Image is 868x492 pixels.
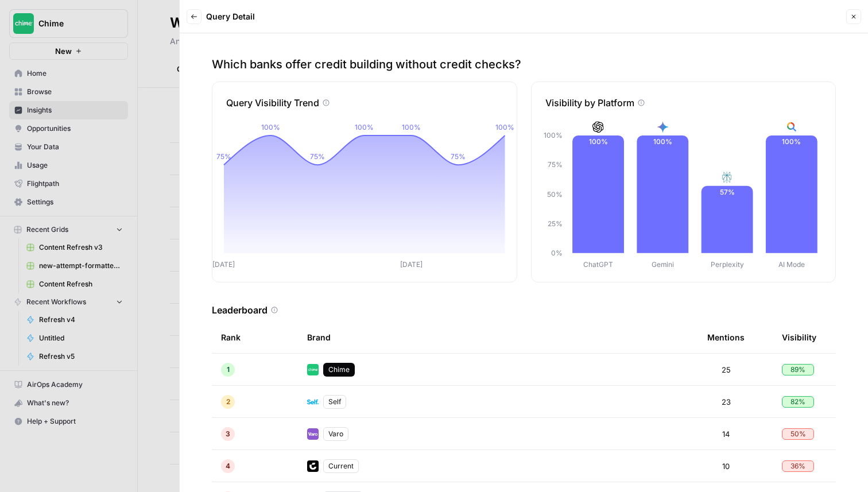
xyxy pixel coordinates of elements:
[323,459,359,473] div: Current
[307,428,319,440] img: e5fk9tiju2g891kiden7v1vts7yb
[307,321,689,353] div: Brand
[790,397,805,407] span: 82 %
[547,219,562,228] tspan: 25%
[652,260,674,269] tspan: Gemini
[323,363,355,377] div: Chime
[212,56,836,72] p: Which banks offer credit building without credit checks?
[583,260,613,269] tspan: ChatGPT
[722,428,730,440] span: 14
[790,429,806,439] span: 50 %
[221,321,241,353] div: Rank
[216,152,231,161] tspan: 75%
[790,365,805,375] span: 89 %
[206,11,255,22] span: Query Detail
[226,397,230,407] span: 2
[722,396,731,408] span: 23
[551,249,562,257] tspan: 0%
[588,137,607,146] text: 100%
[400,260,423,269] tspan: [DATE]
[495,123,514,131] tspan: 100%
[226,429,230,439] span: 3
[226,461,230,471] span: 4
[710,260,743,269] tspan: Perplexity
[722,364,731,375] span: 25
[227,365,230,375] span: 1
[402,123,421,131] tspan: 100%
[719,188,734,196] text: 57%
[212,260,235,269] tspan: [DATE]
[212,303,268,317] h3: Leaderboard
[323,427,348,441] div: Varo
[323,395,346,409] div: Self
[543,131,562,140] tspan: 100%
[722,460,730,472] span: 10
[355,123,374,131] tspan: 100%
[653,137,672,146] text: 100%
[707,321,745,353] div: Mentions
[307,460,319,472] img: ggykp1v33818op4s0epk3dctj1tt
[782,321,816,353] div: Visibility
[547,190,562,199] tspan: 50%
[778,260,805,269] tspan: AI Mode
[790,461,805,471] span: 36 %
[307,364,319,375] img: mhv33baw7plipcpp00rsngv1nu95
[310,152,325,161] tspan: 75%
[307,396,319,408] img: 8ktsc9c2wq3fdiq3j37anl1gvegp
[226,96,319,110] p: Query Visibility Trend
[545,96,634,110] p: Visibility by Platform
[261,123,280,131] tspan: 100%
[451,152,466,161] tspan: 75%
[782,137,801,146] text: 100%
[547,161,562,169] tspan: 75%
